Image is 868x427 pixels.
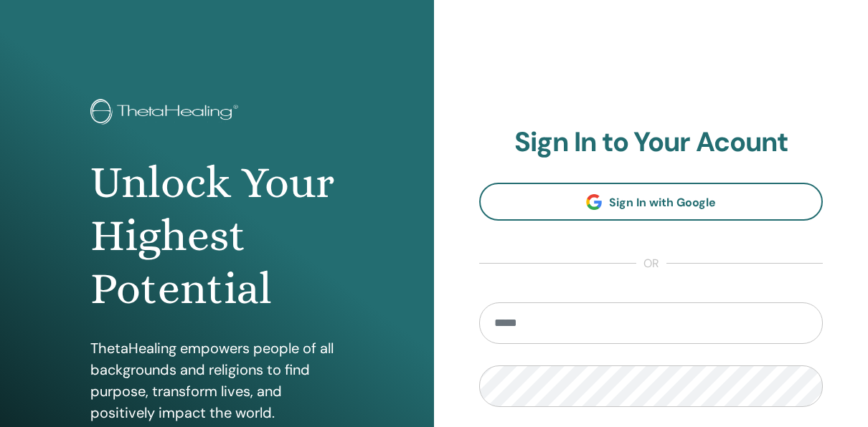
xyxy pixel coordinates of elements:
[90,337,344,423] p: ThetaHealing empowers people of all backgrounds and religions to find purpose, transform lives, a...
[90,156,344,316] h1: Unlock Your Highest Potential
[609,195,716,210] span: Sign In with Google
[636,255,666,272] span: or
[479,126,823,159] h2: Sign In to Your Acount
[479,183,823,221] a: Sign In with Google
